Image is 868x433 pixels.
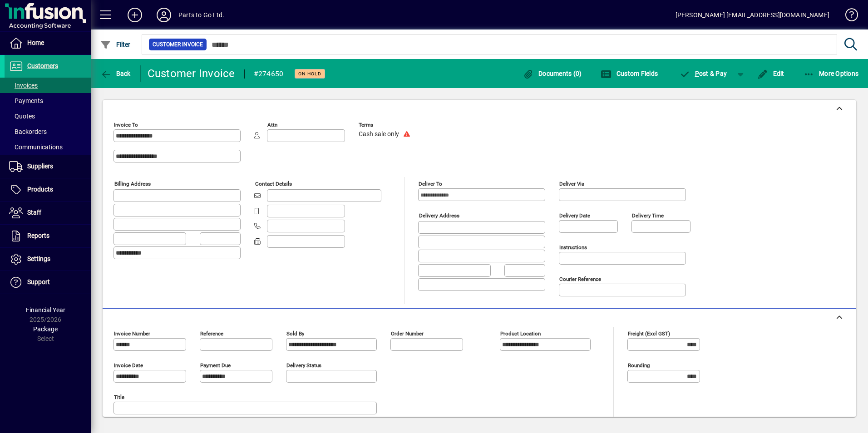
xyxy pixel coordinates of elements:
mat-label: Delivery date [559,212,590,219]
a: Products [5,178,91,201]
span: Customer Invoice [153,40,203,49]
mat-label: Deliver To [419,181,442,187]
mat-label: Instructions [559,244,587,251]
span: Quotes [9,113,35,120]
app-page-header-button: Back [91,65,141,82]
mat-label: Delivery status [286,362,321,369]
span: Payments [9,97,43,104]
mat-label: Deliver via [559,181,584,187]
button: Profile [149,7,178,23]
span: On hold [298,71,321,77]
button: Add [120,7,149,23]
mat-label: Invoice To [114,122,138,128]
a: Communications [5,139,91,155]
span: Suppliers [27,162,53,170]
a: Settings [5,248,91,271]
a: Suppliers [5,155,91,178]
mat-label: Invoice number [114,330,150,337]
a: Support [5,271,91,294]
a: Backorders [5,124,91,139]
span: Home [27,39,44,46]
span: Filter [100,41,131,48]
span: Financial Year [26,306,65,314]
mat-label: Product location [500,330,541,337]
mat-label: Freight (excl GST) [628,330,670,337]
mat-label: Invoice date [114,362,143,369]
mat-label: Title [114,394,124,400]
span: ost & Pay [679,70,727,77]
button: Documents (0) [521,65,584,82]
mat-label: Reference [200,330,223,337]
button: Edit [755,65,787,82]
a: Quotes [5,108,91,124]
a: Knowledge Base [838,2,857,31]
span: Products [27,186,53,193]
span: P [695,70,699,77]
mat-label: Delivery time [632,212,664,219]
mat-label: Rounding [628,362,650,369]
button: Back [98,65,133,82]
span: Support [27,278,50,285]
mat-label: Sold by [286,330,304,337]
span: Terms [359,122,413,128]
span: Custom Fields [601,70,658,77]
a: Reports [5,225,91,247]
div: Customer Invoice [148,66,235,81]
a: Payments [5,93,91,108]
mat-label: Courier Reference [559,276,601,282]
a: Home [5,32,91,54]
span: Communications [9,143,63,151]
span: Package [33,325,58,333]
div: #274650 [254,67,284,81]
button: More Options [801,65,861,82]
button: Post & Pay [675,65,731,82]
a: Staff [5,202,91,224]
mat-label: Payment due [200,362,231,369]
span: Backorders [9,128,47,135]
div: Parts to Go Ltd. [178,8,225,22]
div: [PERSON_NAME] [EMAIL_ADDRESS][DOMAIN_NAME] [676,8,829,22]
span: Staff [27,209,41,216]
span: Cash sale only [359,131,399,138]
span: More Options [804,70,859,77]
mat-label: Attn [267,122,277,128]
button: Filter [98,36,133,53]
span: Settings [27,255,50,262]
button: Custom Fields [598,65,660,82]
mat-label: Order number [391,330,424,337]
span: Edit [757,70,784,77]
span: Customers [27,62,58,69]
span: Invoices [9,82,38,89]
span: Reports [27,232,49,239]
span: Documents (0) [523,70,582,77]
a: Invoices [5,78,91,93]
span: Back [100,70,131,77]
